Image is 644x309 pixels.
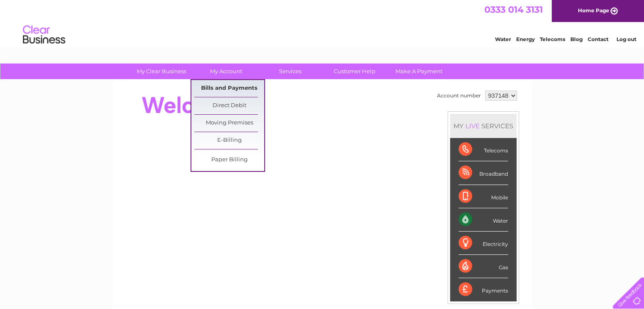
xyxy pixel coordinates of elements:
a: Contact [588,36,608,42]
div: MY SERVICES [450,114,517,138]
a: Moving Premises [194,115,264,132]
a: Telecoms [540,36,565,42]
a: Services [255,63,325,79]
a: My Clear Business [127,63,196,79]
a: Bills and Payments [194,80,264,97]
a: Customer Help [320,63,390,79]
a: Blog [570,36,583,42]
div: Water [459,208,508,232]
div: Mobile [459,185,508,208]
div: Telecoms [459,138,508,161]
a: Direct Debit [194,97,264,114]
a: Make A Payment [384,63,454,79]
div: Gas [459,255,508,278]
a: 0333 014 3131 [484,4,543,15]
a: E-Billing [194,132,264,149]
a: My Account [191,63,261,79]
a: Paper Billing [194,152,264,168]
a: Water [495,36,511,42]
div: Broadband [459,161,508,185]
a: Energy [516,36,535,42]
div: LIVE [464,122,481,130]
div: Clear Business is a trading name of Verastar Limited (registered in [GEOGRAPHIC_DATA] No. 3667643... [122,5,522,41]
div: Payments [459,278,508,301]
a: Log out [616,36,636,42]
div: Electricity [459,232,508,255]
img: logo.png [22,22,66,48]
td: Account number [435,88,483,103]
